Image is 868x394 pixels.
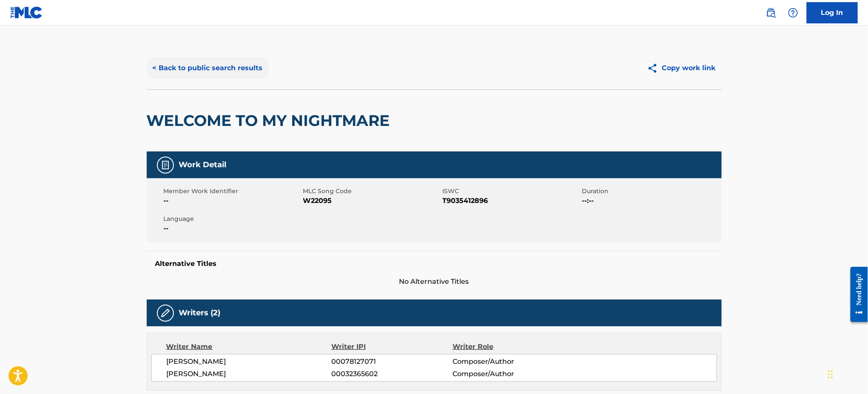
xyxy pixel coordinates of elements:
span: Composer/Author [452,369,563,379]
h2: WELCOME TO MY NIGHTMARE [147,111,394,130]
span: -- [164,223,301,234]
img: Writers [160,308,171,318]
span: ISWC [443,187,580,196]
img: help [788,8,798,18]
span: MLC Song Code [303,187,441,196]
h5: Writers (2) [179,308,221,318]
span: Language [164,214,301,223]
span: 00032365602 [331,369,452,379]
iframe: Chat Widget [825,353,868,394]
span: Member Work Identifier [164,187,301,196]
div: Writer Role [452,342,563,352]
h5: Alternative Titles [155,260,713,268]
a: Log In [807,2,858,23]
span: W22095 [303,196,441,206]
span: Composer/Author [452,357,563,367]
img: Work Detail [160,160,171,170]
a: Public Search [763,4,780,21]
div: Drag [828,362,833,387]
div: Writer Name [166,342,332,352]
span: Duration [582,187,720,196]
button: < Back to public search results [147,57,269,79]
iframe: Resource Center [844,260,868,328]
span: [PERSON_NAME] [167,369,332,379]
span: [PERSON_NAME] [167,357,332,367]
img: search [766,8,776,18]
img: MLC Logo [10,6,43,19]
span: --:-- [582,196,720,206]
span: T9035412896 [443,196,580,206]
div: Writer IPI [331,342,452,352]
h5: Work Detail [179,160,227,170]
span: No Alternative Titles [147,277,722,287]
div: Help [785,4,802,21]
span: 00078127071 [331,357,452,367]
img: Copy work link [647,63,662,74]
span: -- [164,196,301,206]
button: Copy work link [641,57,722,79]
